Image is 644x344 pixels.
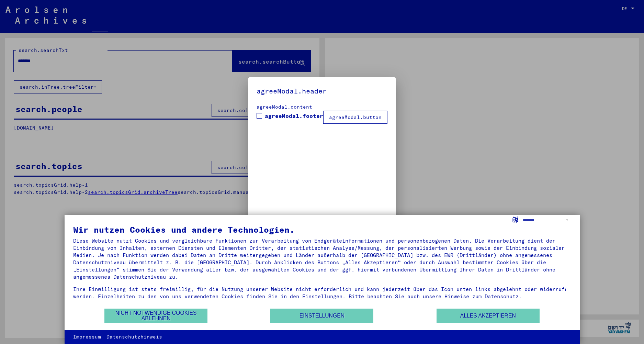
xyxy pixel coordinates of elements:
a: Impressum [73,334,101,341]
h5: agreeModal.header [257,86,387,97]
div: agreeModal.content [257,103,387,111]
label: Sprache auswählen [512,216,519,223]
button: Einstellungen [270,309,373,323]
a: Datenschutzhinweis [106,334,162,341]
button: agreeModal.button [323,111,387,124]
div: Diese Website nutzt Cookies und vergleichbare Funktionen zur Verarbeitung von Endgeräteinformatio... [73,237,571,280]
button: Nicht notwendige Cookies ablehnen [104,309,207,323]
button: Alles akzeptieren [437,309,540,323]
select: Sprache auswählen [523,215,571,225]
span: agreeModal.footer [265,112,323,120]
div: Wir nutzen Cookies und andere Technologien. [73,225,571,234]
div: Ihre Einwilligung ist stets freiwillig, für die Nutzung unserer Website nicht erforderlich und ka... [73,286,571,300]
